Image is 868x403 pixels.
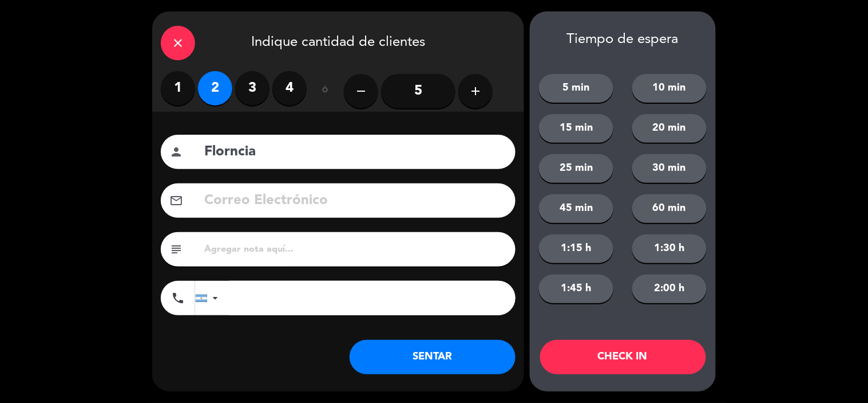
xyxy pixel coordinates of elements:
button: SENTAR [350,340,516,374]
div: Argentina: +54 [196,281,222,315]
button: 60 min [632,194,707,223]
button: 25 min [539,154,613,183]
label: 1 [161,71,195,105]
i: email [169,194,183,208]
button: remove [344,74,378,108]
i: remove [354,84,368,98]
button: 1:45 h [539,275,613,303]
i: person [169,145,183,159]
input: Correo Electrónico [203,189,507,213]
i: phone [171,291,185,305]
label: 3 [235,71,269,105]
div: ó [307,71,344,111]
div: Tiempo de espera [530,32,716,48]
button: 1:15 h [539,234,613,263]
button: 10 min [632,74,707,103]
input: Agregar nota aquí... [203,241,507,257]
label: 2 [198,71,232,105]
button: add [458,74,493,108]
button: 5 min [539,74,613,103]
div: Indique cantidad de clientes [152,11,524,71]
button: 1:30 h [632,234,707,263]
input: Nombre del cliente [203,140,507,164]
i: close [171,36,185,50]
button: 30 min [632,154,707,183]
i: add [469,84,482,98]
button: CHECK IN [540,340,706,374]
button: 15 min [539,114,613,143]
label: 4 [272,71,307,105]
i: subject [169,242,183,256]
button: 45 min [539,194,613,223]
button: 2:00 h [632,275,707,303]
button: 20 min [632,114,707,143]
